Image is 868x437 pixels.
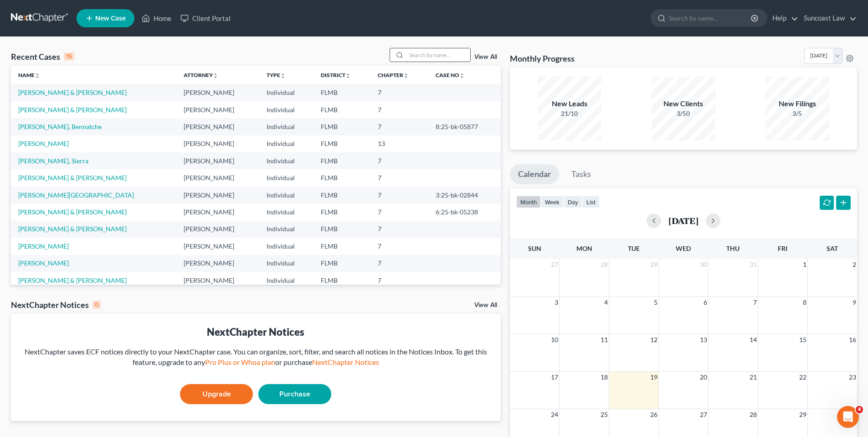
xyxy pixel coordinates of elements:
td: [PERSON_NAME] [176,169,259,186]
a: [PERSON_NAME] & [PERSON_NAME] [18,225,127,233]
td: FLMB [313,221,370,238]
a: Districtunfold_more [321,72,351,78]
td: Individual [259,255,313,272]
div: 3/5 [765,109,829,118]
h3: Monthly Progress [510,53,575,64]
td: Individual [259,135,313,152]
span: 6 [703,297,708,308]
td: FLMB [313,169,370,186]
td: 7 [370,101,428,118]
button: list [582,196,600,208]
input: Search by name... [669,10,752,26]
span: 27 [699,409,708,420]
span: Thu [726,245,740,252]
div: 0 [92,301,101,309]
span: New Case [95,15,126,22]
div: New Clients [652,99,715,109]
span: 27 [550,259,559,270]
span: 2 [852,259,857,270]
td: 7 [370,169,428,186]
td: 7 [370,203,428,220]
button: week [541,196,564,208]
span: 19 [649,372,658,383]
span: 15 [798,334,807,345]
td: Individual [259,272,313,289]
td: FLMB [313,84,370,101]
div: New Filings [765,99,829,109]
a: Attorneyunfold_more [184,72,218,78]
a: [PERSON_NAME] [18,140,69,147]
td: Individual [259,221,313,238]
a: NextChapter Notices [312,358,379,366]
a: Home [137,10,176,26]
i: unfold_more [35,73,40,78]
span: 7 [752,297,758,308]
a: Client Portal [176,10,235,26]
span: Mon [576,245,592,252]
td: 3:25-bk-02844 [428,187,501,203]
td: Individual [259,169,313,186]
span: 28 [600,259,609,270]
td: Individual [259,152,313,169]
td: [PERSON_NAME] [176,101,259,118]
td: [PERSON_NAME] [176,118,259,135]
div: Recent Cases [11,51,74,62]
i: unfold_more [280,73,286,78]
span: 8 [802,297,807,308]
td: Individual [259,238,313,255]
td: 7 [370,84,428,101]
a: [PERSON_NAME], Sierra [18,157,88,165]
td: 6:25-bk-05238 [428,203,501,220]
div: 15 [64,52,74,61]
td: [PERSON_NAME] [176,84,259,101]
td: Individual [259,118,313,135]
span: 3 [554,297,559,308]
div: 21/10 [538,109,601,118]
a: Chapterunfold_more [378,72,409,78]
td: [PERSON_NAME] [176,238,259,255]
td: 7 [370,255,428,272]
td: FLMB [313,101,370,118]
div: NextChapter saves ECF notices directly to your NextChapter case. You can organize, sort, filter, ... [18,347,493,368]
span: Fri [778,245,787,252]
td: FLMB [313,272,370,289]
td: FLMB [313,187,370,203]
span: 22 [798,372,807,383]
td: Individual [259,84,313,101]
span: Tue [628,245,640,252]
a: Purchase [258,384,331,404]
span: 13 [699,334,708,345]
div: NextChapter Notices [18,325,493,339]
span: 1 [802,259,807,270]
span: 12 [649,334,658,345]
a: Calendar [510,164,559,184]
td: FLMB [313,255,370,272]
td: FLMB [313,135,370,152]
span: 5 [653,297,658,308]
i: unfold_more [345,73,351,78]
a: [PERSON_NAME] & [PERSON_NAME] [18,208,127,216]
span: 16 [848,334,857,345]
span: Wed [676,245,691,252]
span: 20 [699,372,708,383]
span: 14 [749,334,758,345]
a: [PERSON_NAME] & [PERSON_NAME] [18,88,127,96]
a: Suncoast Law [799,10,857,26]
td: 7 [370,187,428,203]
i: unfold_more [403,73,409,78]
span: 28 [749,409,758,420]
iframe: Intercom live chat [837,406,859,428]
a: [PERSON_NAME] [18,259,69,267]
td: [PERSON_NAME] [176,221,259,238]
td: [PERSON_NAME] [176,255,259,272]
td: 8:25-bk-05877 [428,118,501,135]
span: 4 [603,297,609,308]
div: NextChapter Notices [11,299,101,310]
a: Tasks [563,164,599,184]
a: [PERSON_NAME] & [PERSON_NAME] [18,276,127,284]
h2: [DATE] [668,216,699,225]
a: Typeunfold_more [267,72,286,78]
a: [PERSON_NAME] & [PERSON_NAME] [18,106,127,114]
span: 10 [550,334,559,345]
div: 3/50 [652,109,715,118]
